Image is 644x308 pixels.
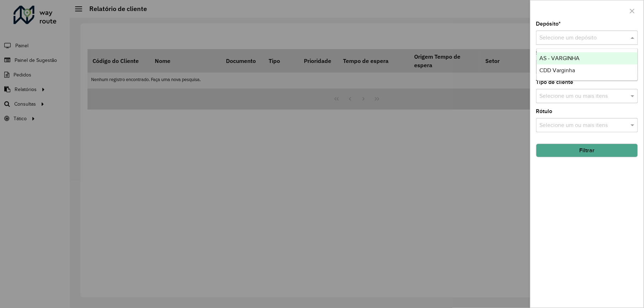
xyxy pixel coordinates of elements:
[536,20,561,28] label: Depósito
[540,67,575,73] span: CDD Varginha
[536,144,638,157] button: Filtrar
[536,107,553,116] label: Rótulo
[536,78,574,86] label: Tipo de cliente
[537,48,638,81] ng-dropdown-panel: Options list
[536,49,550,57] label: Setor
[540,55,580,61] span: AS - VARGINHA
